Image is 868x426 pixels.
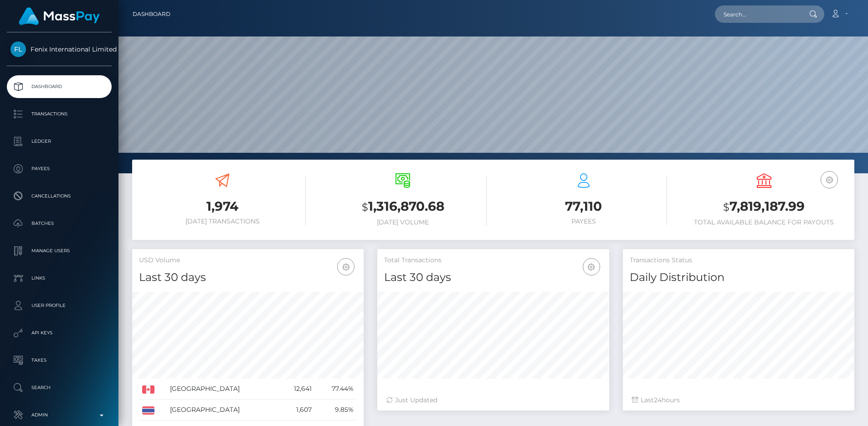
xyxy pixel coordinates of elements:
div: Just Updated [386,395,600,405]
td: [GEOGRAPHIC_DATA] [167,379,279,400]
a: Payees [7,157,112,180]
img: CA.png [142,385,154,394]
div: Last hours [632,395,845,405]
span: 24 [654,396,662,404]
a: Manage Users [7,239,112,262]
p: Batches [10,217,108,230]
td: 77.44% [315,379,357,400]
p: API Keys [10,326,108,340]
p: Taxes [10,353,108,367]
small: $ [362,201,368,213]
p: Cancellations [10,189,108,203]
td: 1,607 [279,400,315,421]
h4: Last 30 days [139,270,357,286]
h6: [DATE] Transactions [139,218,306,225]
h5: USD Volume [139,256,357,265]
td: 9.85% [315,400,357,421]
p: Admin [10,408,108,422]
h4: Last 30 days [384,270,602,286]
h3: 1,316,870.68 [319,197,486,216]
h3: 77,110 [500,197,667,215]
a: Cancellations [7,185,112,208]
h5: Total Transactions [384,256,602,265]
a: Links [7,267,112,290]
h6: [DATE] Volume [319,218,486,226]
input: Search... [715,5,801,23]
td: 12,641 [279,379,315,400]
h6: Total Available Balance for Payouts [681,218,847,226]
td: [GEOGRAPHIC_DATA] [167,400,279,421]
a: Transactions [7,103,112,125]
a: Dashboard [133,5,170,24]
img: Fenix International Limited [10,42,26,57]
p: Dashboard [10,80,108,94]
p: Search [10,381,108,395]
p: Transactions [10,107,108,121]
p: Links [10,271,108,285]
a: Ledger [7,130,112,153]
a: Search [7,376,112,399]
p: User Profile [10,299,108,312]
h4: Daily Distribution [630,270,847,286]
h6: Payees [500,218,667,225]
a: Dashboard [7,75,112,98]
span: Fenix International Limited [7,45,112,53]
a: API Keys [7,322,112,344]
img: TH.png [142,406,154,415]
p: Payees [10,162,108,176]
h3: 7,819,187.99 [681,197,847,216]
img: MassPay Logo [19,7,100,25]
a: Batches [7,212,112,235]
p: Ledger [10,135,108,148]
a: User Profile [7,294,112,317]
p: Manage Users [10,244,108,258]
h3: 1,974 [139,197,306,215]
a: Taxes [7,349,112,372]
small: $ [723,201,729,213]
h5: Transactions Status [630,256,847,265]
